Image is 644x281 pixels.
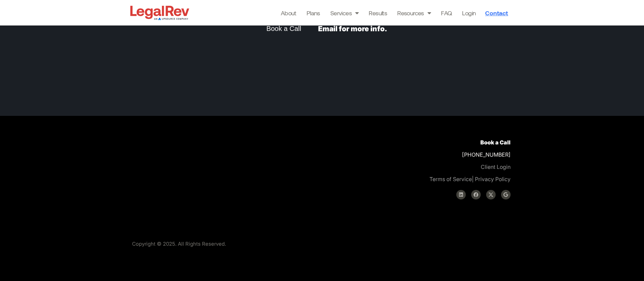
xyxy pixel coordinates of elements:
[307,8,320,18] a: Plans
[257,21,311,36] a: Book a Call
[331,136,511,185] p: [PHONE_NUMBER]
[397,8,431,18] a: Resources
[281,8,476,18] nav: Menu
[482,7,512,18] a: Contact
[429,176,472,182] a: Terms of Service
[369,8,387,18] a: Results
[318,24,387,33] a: Email for more info.
[481,163,511,170] a: Client Login
[281,8,296,18] a: About
[462,8,476,18] a: Login
[266,25,301,32] span: Book a Call
[429,176,474,182] span: |
[441,8,452,18] a: FAQ
[485,10,508,16] span: Contact
[330,8,359,18] a: Services
[475,176,511,182] a: Privacy Policy
[480,139,511,146] a: Book a Call
[132,241,226,247] span: Copyright © 2025. All Rights Reserved.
